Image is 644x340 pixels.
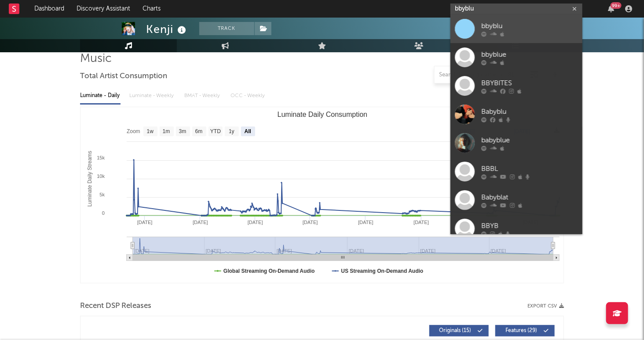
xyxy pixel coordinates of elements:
text: YTD [210,129,221,135]
a: babyblue [450,129,582,157]
text: Zoom [127,129,140,135]
div: 99 + [611,2,622,9]
text: [DATE] [413,220,429,225]
text: All [245,129,251,135]
text: US Streaming On-Demand Audio [341,268,424,274]
button: Originals(15) [429,325,489,336]
text: 1w [147,129,154,135]
div: Babyblu [481,107,578,117]
div: Babyblat [481,192,578,203]
button: 99+ [608,5,614,12]
a: bbyblue [450,43,582,72]
span: Music [80,54,112,64]
text: 6m [195,129,203,135]
div: bbyblue [481,50,578,60]
text: [DATE] [137,220,153,225]
button: Track [199,22,254,35]
div: BBYBITES [481,78,578,89]
input: Search by song name or URL [435,72,527,79]
div: babyblue [481,135,578,146]
text: 1y [229,129,234,135]
a: BBBL [450,157,582,186]
svg: Luminate Daily Consumption [80,107,564,283]
div: bbyblu [481,21,578,32]
button: Features(29) [495,325,555,336]
text: 1m [163,129,170,135]
div: BBBL [481,164,578,174]
a: Babyblat [450,186,582,214]
text: 3m [179,129,187,135]
input: Search for artists [450,4,582,14]
text: [DATE] [303,220,318,225]
text: [DATE] [358,220,373,225]
text: Luminate Daily Streams [87,151,93,206]
a: BBYBITES [450,72,582,100]
text: Global Streaming On-Demand Audio [223,268,315,274]
a: bbyblu [450,14,582,43]
span: Recent DSP Releases [80,301,151,311]
text: [DATE] [193,220,208,225]
text: 10k [97,174,105,179]
text: 15k [97,155,105,160]
a: BBYB [450,214,582,243]
span: Features ( 29 ) [501,328,542,333]
span: Originals ( 15 ) [435,328,476,333]
text: 0 [102,210,105,216]
div: Kenji [146,22,188,36]
text: 5k [99,192,105,197]
div: Luminate - Daily [80,88,121,103]
text: Luminate Daily Consumption [278,111,368,118]
text: [DATE] [248,220,263,225]
a: Babyblu [450,100,582,129]
button: Export CSV [527,304,564,309]
div: BBYB [481,221,578,231]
